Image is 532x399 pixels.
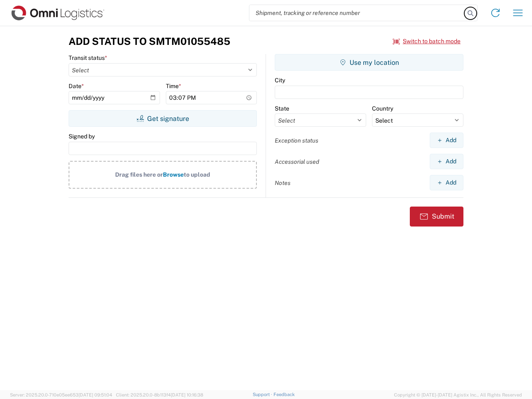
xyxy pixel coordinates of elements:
label: Transit status [69,54,107,62]
label: City [275,76,285,84]
button: Switch to batch mode [393,34,461,48]
label: Country [372,105,393,112]
label: Exception status [275,137,318,144]
span: Drag files here or [115,171,163,178]
span: Client: 2025.20.0-8b113f4 [116,392,203,397]
button: Add [430,133,463,148]
label: Date [69,82,84,90]
span: [DATE] 10:16:38 [171,392,203,397]
span: Browse [163,171,184,178]
label: Accessorial used [275,158,319,165]
a: Feedback [273,392,295,397]
input: Shipment, tracking or reference number [249,5,465,21]
span: [DATE] 09:51:04 [79,392,112,397]
button: Use my location [275,54,463,71]
button: Add [430,154,463,169]
span: Server: 2025.20.0-710e05ee653 [10,392,112,397]
label: Signed by [69,133,95,140]
h3: Add Status to SMTM01055485 [69,35,230,47]
label: Time [166,82,181,90]
button: Add [430,175,463,190]
label: State [275,105,289,112]
button: Get signature [69,110,257,127]
label: Notes [275,179,291,187]
a: Support [253,392,273,397]
button: Submit [410,207,463,227]
span: Copyright © [DATE]-[DATE] Agistix Inc., All Rights Reserved [394,391,522,399]
span: to upload [184,171,210,178]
